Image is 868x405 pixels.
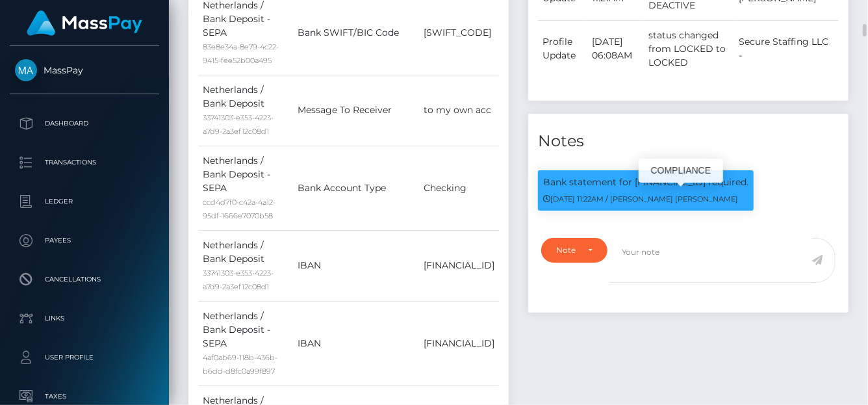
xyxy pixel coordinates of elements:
[419,301,499,385] td: [FINANCIAL_ID]
[203,268,274,291] small: 33741303-e353-4223-a7d9-2a3ef12c08d1
[10,64,159,76] span: MassPay
[10,185,159,218] a: Ledger
[10,341,159,374] a: User Profile
[734,20,839,77] td: Secure Staffing LLC -
[587,20,644,77] td: [DATE] 06:08AM
[293,75,419,146] td: Message To Receiver
[543,194,738,203] small: [DATE] 11:22AM / [PERSON_NAME] [PERSON_NAME]
[419,230,499,301] td: [FINANCIAL_ID]
[198,75,293,146] td: Netherlands / Bank Deposit
[419,146,499,230] td: Checking
[203,113,274,136] small: 33741303-e353-4223-a7d9-2a3ef12c08d1
[541,238,607,263] button: Note Type
[10,224,159,257] a: Payees
[10,107,159,140] a: Dashboard
[15,270,154,289] p: Cancellations
[203,198,275,220] small: ccd4d7f0-c42a-4a12-95df-1666e7070b58
[293,301,419,385] td: IBAN
[15,192,154,211] p: Ledger
[15,348,154,367] p: User Profile
[15,153,154,172] p: Transactions
[10,263,159,296] a: Cancellations
[198,230,293,301] td: Netherlands / Bank Deposit
[556,245,578,255] div: Note Type
[198,301,293,385] td: Netherlands / Bank Deposit - SEPA
[203,353,277,376] small: 4af0ab69-118b-436b-b6dd-d8fc0a99f897
[15,309,154,328] p: Links
[15,59,37,81] img: MassPay
[27,10,142,36] img: MassPay Logo
[10,302,159,335] a: Links
[203,42,279,65] small: 83e8e34a-8e79-4c22-9415-fee52b00a495
[10,146,159,179] a: Transactions
[538,20,587,77] td: Profile Update
[198,146,293,230] td: Netherlands / Bank Deposit - SEPA
[15,231,154,250] p: Payees
[419,75,499,146] td: to my own acc
[645,20,735,77] td: status changed from LOCKED to LOCKED
[639,159,723,183] div: COMPLIANCE
[293,146,419,230] td: Bank Account Type
[15,114,154,133] p: Dashboard
[543,176,748,189] p: Bank statement for [FINANCIAL_ID] required.
[293,230,419,301] td: IBAN
[538,130,839,153] h4: Notes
